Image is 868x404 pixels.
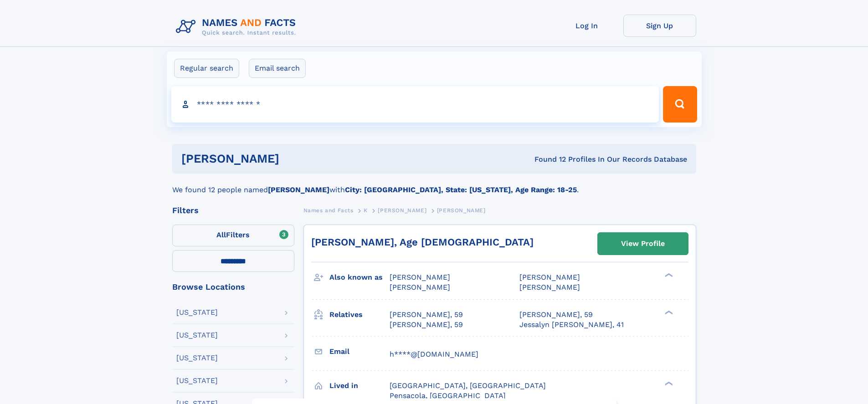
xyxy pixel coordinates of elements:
[329,270,390,285] h3: Also known as
[181,153,407,164] h1: [PERSON_NAME]
[437,207,486,214] span: [PERSON_NAME]
[176,354,218,362] div: [US_STATE]
[519,273,580,281] span: [PERSON_NAME]
[176,377,218,384] div: [US_STATE]
[172,225,294,246] label: Filters
[390,381,546,390] span: [GEOGRAPHIC_DATA], [GEOGRAPHIC_DATA]
[598,233,688,255] a: View Profile
[390,273,450,281] span: [PERSON_NAME]
[390,310,463,320] a: [PERSON_NAME], 59
[390,391,506,400] span: Pensacola, [GEOGRAPHIC_DATA]
[390,320,463,330] a: [PERSON_NAME], 59
[663,380,673,386] div: ❯
[329,307,390,322] h3: Relatives
[364,207,368,214] span: K
[329,378,390,394] h3: Lived in
[176,332,218,339] div: [US_STATE]
[329,344,390,359] h3: Email
[550,15,623,37] a: Log In
[303,205,354,216] a: Names and Facts
[172,206,294,215] div: Filters
[623,15,696,37] a: Sign Up
[268,185,329,194] b: [PERSON_NAME]
[249,59,306,78] label: Email search
[172,174,696,195] div: We found 12 people named with .
[345,185,577,194] b: City: [GEOGRAPHIC_DATA], State: [US_STATE], Age Range: 18-25
[621,233,665,254] div: View Profile
[390,283,450,291] span: [PERSON_NAME]
[663,272,673,278] div: ❯
[519,283,580,291] span: [PERSON_NAME]
[171,86,659,123] input: search input
[216,230,226,239] span: All
[172,283,294,291] div: Browse Locations
[663,309,673,315] div: ❯
[407,154,687,164] div: Found 12 Profiles In Our Records Database
[176,309,218,316] div: [US_STATE]
[519,320,624,330] a: Jessalyn [PERSON_NAME], 41
[519,310,593,320] a: [PERSON_NAME], 59
[364,205,368,216] a: K
[174,59,239,78] label: Regular search
[311,236,534,248] a: [PERSON_NAME], Age [DEMOGRAPHIC_DATA]
[172,15,303,39] img: Logo Names and Facts
[378,207,426,214] span: [PERSON_NAME]
[378,205,426,216] a: [PERSON_NAME]
[663,86,697,123] button: Search Button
